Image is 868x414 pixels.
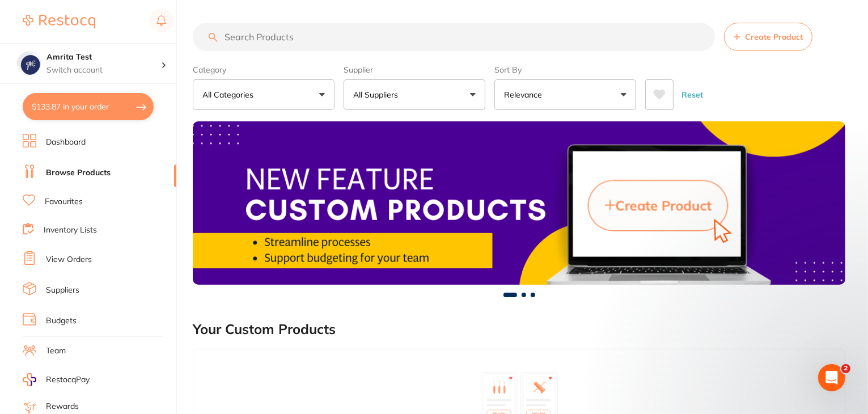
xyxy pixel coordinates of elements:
img: Browse Products [193,121,845,285]
button: All Suppliers [344,79,485,110]
h2: Your Custom Products [193,322,336,337]
a: Rewards [46,401,79,412]
p: All Categories [202,89,258,100]
img: Restocq Logo [23,15,95,28]
a: Team [46,345,66,357]
button: Reset [678,79,706,110]
a: Dashboard [46,137,86,148]
p: Switch account [46,65,161,76]
h4: Amrita Test [46,52,161,63]
label: Supplier [344,65,485,75]
button: Create Product [724,23,812,51]
img: Amrita Test [18,52,40,75]
img: logo [23,22,120,40]
p: Hi Amrita 👋 [23,81,204,100]
div: We'll be back online [DATE] [23,174,189,186]
a: Inventory Lists [44,225,97,236]
button: $133.87 in your order [23,93,154,120]
button: Relevance [494,79,636,110]
img: RestocqPay [23,373,36,386]
span: Messages [151,327,190,335]
div: Send us a message [23,162,189,174]
div: Send us a messageWe'll be back online [DATE] [11,153,215,196]
a: Browse Products [46,167,111,179]
a: RestocqPay [23,373,90,386]
a: Favourites [45,196,83,208]
iframe: Intercom live chat [818,364,845,391]
a: Budgets [46,315,77,327]
a: Suppliers [46,285,79,296]
span: 2 [841,364,850,373]
input: Search Products [193,23,715,51]
a: View Orders [46,254,92,265]
span: Create Product [745,32,803,41]
p: How may I assist you [DATE]? [23,100,204,138]
a: Restocq Logo [23,9,95,35]
p: Relevance [504,89,547,100]
label: Sort By [494,65,636,75]
button: All Categories [193,79,335,110]
span: RestocqPay [46,374,90,386]
button: Messages [113,298,227,344]
label: Category [193,65,335,75]
p: All Suppliers [353,89,403,100]
span: Home [44,327,69,335]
